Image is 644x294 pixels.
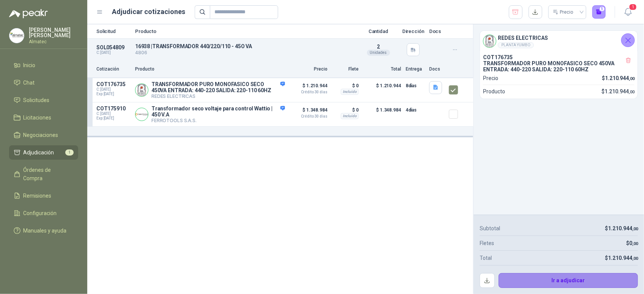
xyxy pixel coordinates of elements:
[608,255,638,261] span: 1.210.944
[290,90,328,94] span: Crédito 30 días
[9,145,78,160] a: Adjudicación1
[29,39,78,44] p: Almatec
[363,81,401,99] p: $ 1.210.944
[483,54,635,60] p: COT176735
[9,128,78,142] a: Negociaciones
[601,87,635,96] p: $
[632,226,638,231] span: ,00
[135,43,355,49] p: 16938 | TRANSFORMADOR 440/220/110 - 45O VA
[629,240,638,246] span: 0
[96,116,131,121] span: Exp: [DATE]
[290,81,328,94] p: $ 1.210.944
[290,66,328,73] p: Precio
[480,224,500,233] p: Subtotal
[135,84,148,96] img: Company Logo
[9,58,78,72] a: Inicio
[29,27,78,38] p: [PERSON_NAME] [PERSON_NAME]
[24,96,50,104] span: Solicitudes
[406,66,425,73] p: Entrega
[96,87,131,92] span: C: [DATE]
[483,74,498,82] p: Precio
[608,225,638,231] span: 1.210.944
[24,148,54,157] span: Adjudicación
[112,6,186,17] h1: Adjudicar cotizaciones
[24,166,71,182] span: Órdenes de Compra
[629,90,635,94] span: ,00
[341,89,359,95] div: Incluido
[629,76,635,81] span: ,00
[602,74,635,82] p: $
[135,49,355,57] p: 4806
[605,88,635,94] span: 1.210.944
[151,105,285,118] p: Transformador seco voltaje para control Wattio | 450 V.A
[151,118,285,123] p: FERROTOOLS S.A.S.
[377,44,380,50] span: 2
[632,241,638,246] span: ,00
[483,35,496,47] img: Company Logo
[621,5,635,19] button: 1
[429,66,444,73] p: Docs
[135,108,148,121] img: Company Logo
[96,92,131,96] span: Exp: [DATE]
[632,256,638,261] span: ,00
[332,105,359,115] p: $ 0
[24,113,52,122] span: Licitaciones
[406,105,425,115] p: 4 días
[406,81,425,90] p: 8 días
[605,75,635,81] span: 1.210.944
[96,81,131,87] p: COT176735
[9,223,78,238] a: Manuales y ayuda
[96,44,131,50] p: SOL054809
[499,273,638,288] button: Ir a adjudicar
[9,75,78,90] a: Chat
[290,115,328,118] span: Crédito 30 días
[363,105,401,123] p: $ 1.348.984
[332,66,359,73] p: Flete
[151,81,285,93] p: TRANSFORMADOR PURO MONOFASICO SECO 450VA ENTRADA: 440-220 SALIDA: 220-110 60HZ
[553,6,575,18] div: Precio
[480,254,492,262] p: Total
[483,87,505,96] p: Producto
[498,34,548,42] h4: REDES ELECTRICAS
[24,79,35,87] span: Chat
[9,28,24,43] img: Company Logo
[151,93,285,99] p: REDES ELECTRICAS
[480,239,494,247] p: Fletes
[290,105,328,118] p: $ 1.348.984
[363,66,401,73] p: Total
[332,81,359,90] p: $ 0
[96,105,131,112] p: COT175910
[592,5,606,19] button: 1
[367,50,390,56] div: Unidades
[629,3,637,11] span: 1
[96,50,131,55] p: C: [DATE]
[24,209,57,217] span: Configuración
[96,66,131,73] p: Cotización
[480,31,638,51] div: Company LogoREDES ELECTRICASPLANTA YUMBO
[621,33,635,47] button: Cerrar
[626,239,638,247] p: $
[96,29,131,34] p: Solicitud
[498,42,534,48] div: PLANTA YUMBO
[24,61,36,69] span: Inicio
[9,163,78,186] a: Órdenes de Compra
[483,60,635,72] p: TRANSFORMADOR PURO MONOFASICO SECO 450VA ENTRADA: 440-220 SALIDA: 220-110 60HZ
[65,149,74,156] span: 1
[96,112,131,116] span: C: [DATE]
[9,189,78,203] a: Remisiones
[341,113,359,119] div: Incluido
[9,206,78,220] a: Configuración
[24,226,67,235] span: Manuales y ayuda
[9,93,78,107] a: Solicitudes
[24,192,52,200] span: Remisiones
[429,29,444,34] p: Docs
[135,66,285,73] p: Producto
[402,29,425,34] p: Dirección
[135,29,355,34] p: Producto
[24,131,58,139] span: Negociaciones
[9,110,78,125] a: Licitaciones
[9,9,48,18] img: Logo peakr
[605,224,638,233] p: $
[605,254,638,262] p: $
[359,29,397,34] p: Cantidad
